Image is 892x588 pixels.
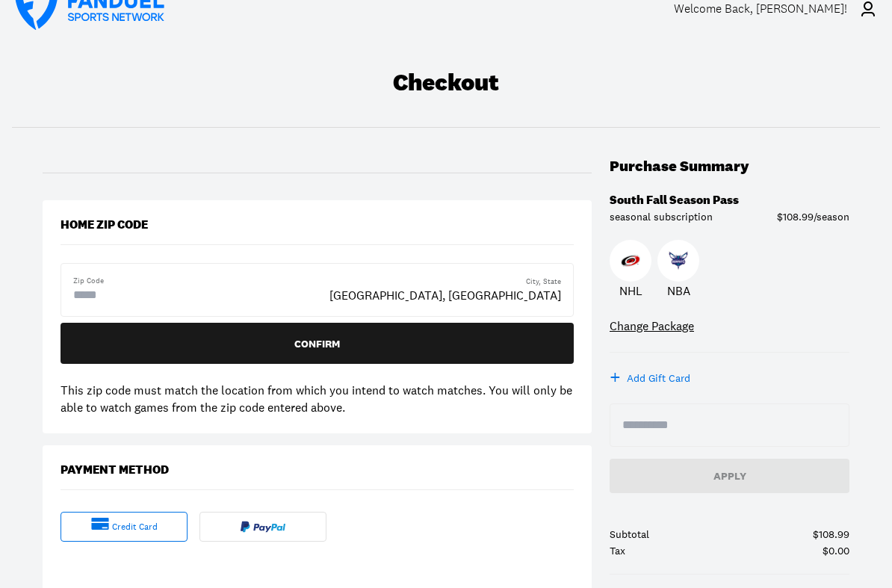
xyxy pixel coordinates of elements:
div: Add Gift Card [627,371,690,386]
div: City, State [526,276,561,287]
div: Welcome Back , [PERSON_NAME]! [674,1,847,16]
div: Subtotal [610,529,649,539]
p: NHL [619,282,642,300]
div: South Fall Season Pass [610,194,739,208]
div: Tax [610,545,625,556]
div: [GEOGRAPHIC_DATA], [GEOGRAPHIC_DATA] [329,287,561,303]
div: $108.99 [813,529,849,539]
div: $108.99/season [777,211,849,222]
div: Apply [622,471,837,481]
div: credit card [112,521,158,533]
div: Zip Code [73,276,104,286]
div: Checkout [393,69,499,97]
div: Confirm [72,338,562,349]
button: +Add Gift Card [610,371,690,386]
a: Change Package [610,318,694,334]
img: Hornets [669,251,688,270]
img: Paypal fulltext logo [241,521,285,533]
div: seasonal subscription [610,211,713,222]
div: $0.00 [823,545,849,556]
img: Hurricanes [621,251,640,270]
button: Confirm [61,323,574,364]
button: Apply [610,459,849,493]
div: Payment Method [61,463,169,477]
div: Purchase Summary [610,158,749,176]
p: NBA [667,282,690,300]
div: This zip code must match the location from which you intend to watch matches. You will only be ab... [61,382,574,415]
div: + [610,370,621,385]
div: Home Zip Code [61,218,148,232]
